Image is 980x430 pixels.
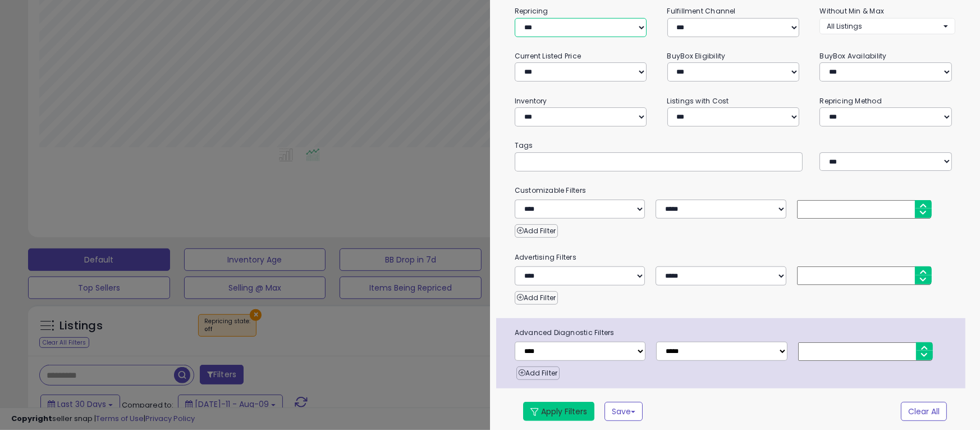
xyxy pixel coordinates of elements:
[523,402,594,421] button: Apply Filters
[506,251,964,264] small: Advertising Filters
[515,291,558,305] button: Add Filter
[515,6,548,16] small: Repricing
[516,366,560,380] button: Add Filter
[515,96,547,106] small: Inventory
[819,18,955,34] button: All Listings
[667,96,729,106] small: Listings with Cost
[515,224,558,238] button: Add Filter
[819,96,882,106] small: Repricing Method
[605,402,643,421] button: Save
[667,6,736,16] small: Fulfillment Channel
[506,184,964,197] small: Customizable Filters
[819,51,886,61] small: BuyBox Availability
[506,327,966,339] span: Advanced Diagnostic Filters
[901,402,947,421] button: Clear All
[819,6,884,16] small: Without Min & Max
[506,139,964,152] small: Tags
[515,51,581,61] small: Current Listed Price
[827,21,862,31] span: All Listings
[667,51,726,61] small: BuyBox Eligibility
